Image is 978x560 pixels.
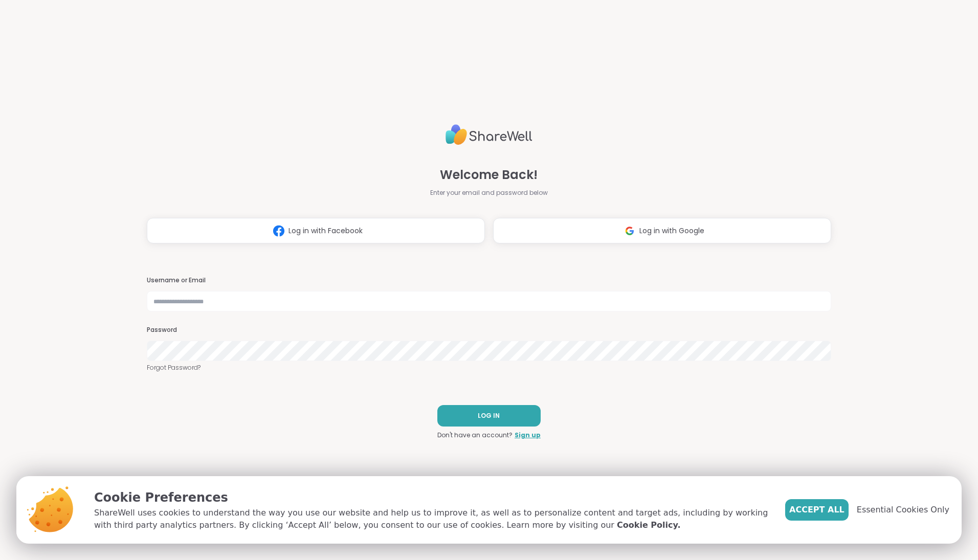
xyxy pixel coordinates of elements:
[430,188,548,197] span: Enter your email and password below
[94,507,769,531] p: ShareWell uses cookies to understand the way you use our website and help us to improve it, as we...
[269,221,288,240] img: ShareWell Logomark
[785,499,849,521] button: Accept All
[789,504,844,516] span: Accept All
[147,276,831,285] h3: Username or Email
[440,166,538,184] span: Welcome Back!
[639,226,704,236] span: Log in with Google
[147,218,485,243] button: Log in with Facebook
[147,326,831,334] h3: Password
[478,411,500,420] span: LOG IN
[446,120,532,149] img: ShareWell Logo
[147,363,831,372] a: Forgot Password?
[94,488,769,507] p: Cookie Preferences
[288,226,363,236] span: Log in with Facebook
[493,218,831,243] button: Log in with Google
[617,519,680,531] a: Cookie Policy.
[437,431,513,440] span: Don't have an account?
[620,221,639,240] img: ShareWell Logomark
[857,504,949,516] span: Essential Cookies Only
[515,431,541,440] a: Sign up
[437,405,541,427] button: LOG IN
